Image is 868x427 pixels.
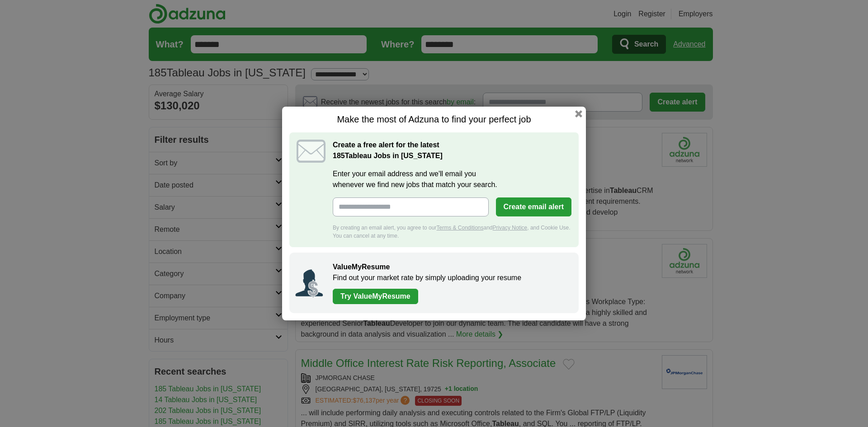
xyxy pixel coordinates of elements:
h2: Create a free alert for the latest [333,140,571,161]
button: Create email alert [496,197,571,216]
a: Try ValueMyResume [333,289,418,304]
h1: Make the most of Adzuna to find your perfect job [289,114,579,125]
strong: Tableau Jobs in [US_STATE] [333,152,443,160]
a: Privacy Notice [493,225,528,231]
label: Enter your email address and we'll email you whenever we find new jobs that match your search. [333,169,571,190]
div: By creating an email alert, you agree to our and , and Cookie Use. You can cancel at any time. [333,224,571,240]
p: Find out your market rate by simply uploading your resume [333,272,570,283]
span: 185 [333,150,345,161]
a: Terms & Conditions [436,225,483,231]
h2: ValueMyResume [333,262,570,272]
img: icon_email.svg [297,140,325,163]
